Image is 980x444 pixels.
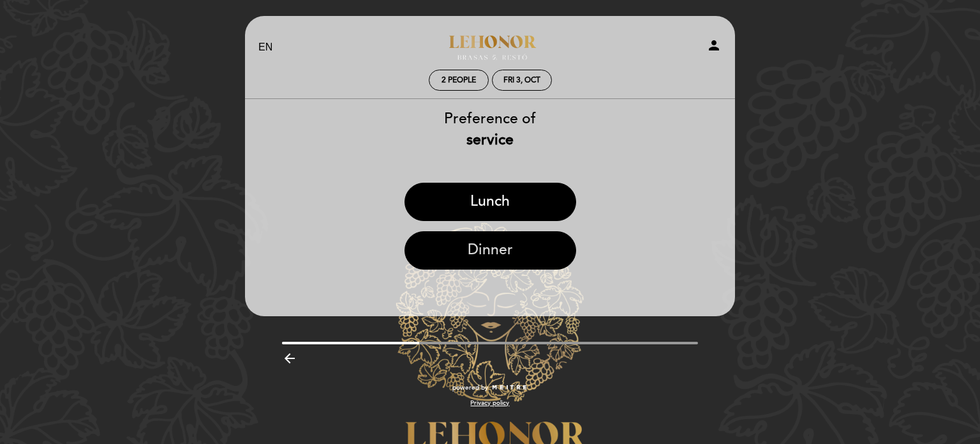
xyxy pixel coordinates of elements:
[410,30,570,65] a: Lehonor - Brasas & Resto
[244,109,736,151] div: Preference of
[282,351,297,366] i: arrow_backward
[405,183,576,221] button: Lunch
[706,38,722,57] button: person
[491,385,528,391] img: MEITRE
[452,383,488,392] span: powered by
[452,383,528,392] a: powered by
[470,399,509,408] a: Privacy policy
[706,38,722,53] i: person
[405,231,576,270] button: Dinner
[466,131,514,149] b: service
[442,75,476,85] span: 2 people
[503,75,540,85] div: Fri 3, Oct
